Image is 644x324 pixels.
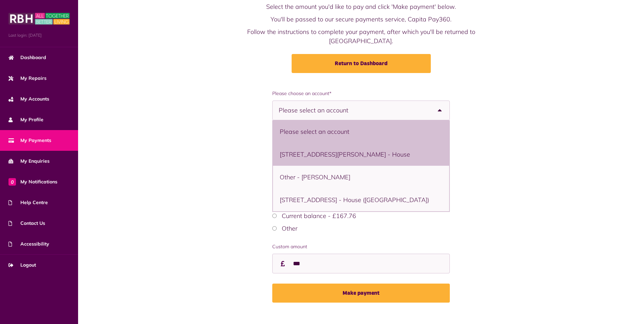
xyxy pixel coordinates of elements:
[8,178,57,185] span: My Notifications
[8,12,70,25] img: MyRBH
[282,212,356,220] label: Current balance - £167.76
[8,75,47,82] span: My Repairs
[8,158,50,165] span: My Enquiries
[273,188,449,211] li: [STREET_ADDRESS] - House ([GEOGRAPHIC_DATA])
[8,178,16,185] span: 0
[226,15,496,24] p: You'll be passed to our secure payments service, Capita Pay360.
[8,54,46,61] span: Dashboard
[8,262,36,269] span: Logout
[226,27,496,46] p: Follow the instructions to complete your payment, after which you'll be returned to [GEOGRAPHIC_D...
[273,143,449,166] li: [STREET_ADDRESS][PERSON_NAME] - House
[226,2,496,11] p: Select the amount you'd like to pay and click 'Make payment' below.
[272,90,449,97] span: Please choose an account*
[8,220,45,227] span: Contact Us
[8,137,51,144] span: My Payments
[272,243,449,250] label: Custom amount
[273,166,449,188] li: Other - [PERSON_NAME]
[8,32,70,38] span: Last login: [DATE]
[8,240,49,248] span: Accessibility
[8,199,48,206] span: Help Centre
[279,101,372,120] span: Please select an account
[273,120,449,143] li: Please select an account
[8,95,49,103] span: My Accounts
[282,224,297,232] label: Other
[272,284,449,303] button: Make payment
[292,54,431,73] a: Return to Dashboard
[8,116,43,123] span: My Profile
